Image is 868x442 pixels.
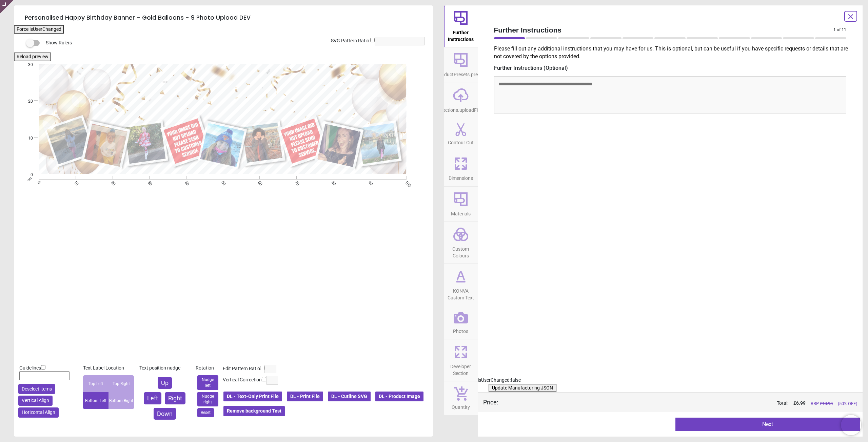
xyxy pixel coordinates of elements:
[197,408,214,417] button: Reset
[445,360,477,377] span: Developer Section
[19,365,41,371] span: Guidelines
[18,407,59,418] button: Horizontal Align
[444,264,478,306] button: KONVA Custom Text
[286,391,324,402] button: DL - Print File
[18,384,55,394] button: Deselect items
[833,27,846,33] span: 1 of 11
[18,396,53,406] button: Vertical Align
[223,405,285,417] button: Remove background Test
[144,392,161,404] button: Left
[451,207,471,217] span: Materials
[223,377,262,383] label: Vertical Correction
[20,62,33,68] span: 30
[437,68,484,78] span: productPresets.preset
[494,64,847,72] label: Further Instructions (Optional)
[440,104,481,114] span: sections.uploadFile
[444,5,478,47] button: Further Instructions
[811,401,833,407] span: RRP
[449,172,473,182] span: Dimensions
[508,400,857,407] div: Total:
[14,25,64,34] button: Force isUserChanged
[675,418,860,431] button: Next
[445,243,477,259] span: Custom Colours
[196,365,220,372] div: Rotation
[494,25,834,35] span: Further Instructions
[453,325,468,335] span: Photos
[448,136,474,146] span: Contour Cut
[796,400,806,406] span: 6.99
[483,398,498,406] div: Price :
[139,365,190,372] div: Text position nudge
[444,118,478,151] button: Contour Cut
[820,401,833,406] span: £ 13.98
[83,365,134,372] div: Text Label Location
[489,384,556,393] button: Update Manufacturing JSON
[165,392,185,404] button: Right
[83,392,108,409] div: Bottom Left
[445,26,477,43] span: Further Instructions
[30,39,433,47] div: Show Rulers
[108,392,134,409] div: Bottom Right
[444,339,478,381] button: Developer Section
[327,391,371,402] button: DL - Cutline SVG
[444,187,478,222] button: Materials
[197,392,218,407] button: Nudge right
[83,375,108,392] div: Top Left
[444,306,478,339] button: Photos
[14,52,51,61] button: Reload preview
[444,47,478,83] button: productPresets.preset
[841,415,861,435] iframe: Brevo live chat
[444,151,478,186] button: Dimensions
[223,391,283,402] button: DL - Text-Only Print File
[838,401,857,407] span: (50% OFF)
[494,45,852,60] p: Please fill out any additional instructions that you may have for us. This is optional, but can b...
[223,365,260,372] label: Edit Pattern Ratio
[375,391,424,402] button: DL - Product Image
[444,83,478,118] button: sections.uploadFile
[452,401,470,411] span: Quantity
[158,377,172,389] button: Up
[444,222,478,264] button: Custom Colours
[154,408,176,420] button: Down
[108,375,134,392] div: Top Right
[331,38,370,44] label: SVG Pattern Ratio:
[197,375,218,390] button: Nudge left
[25,11,422,25] h5: Personalised Happy Birthday Banner - Gold Balloons - 9 Photo Upload DEV
[793,400,806,407] span: £
[445,285,477,301] span: KONVA Custom Text
[478,377,863,384] div: isUserChanged: false
[444,381,478,415] button: Quantity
